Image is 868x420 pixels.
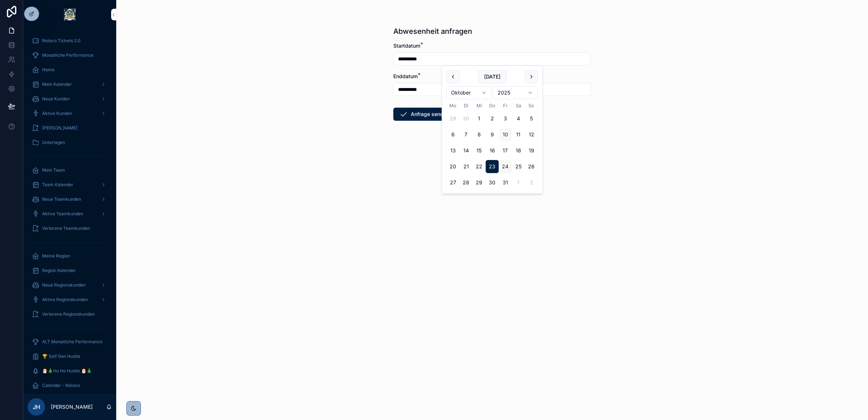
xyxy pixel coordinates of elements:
[28,92,112,105] a: Neue Kunden
[525,128,538,141] button: Sonntag, 12. Oktober 2025
[42,52,93,58] span: Monatliche Performance
[42,96,70,102] span: Neue Kunden
[42,81,72,87] span: Mein Kalender
[42,182,73,188] span: Team Kalender
[42,383,80,388] span: Calendar - Noloco
[42,282,86,288] span: Neue Regionskunden
[472,112,486,125] button: Mittwoch, 1. Oktober 2025
[499,128,512,141] button: Today, Freitag, 10. Oktober 2025
[42,368,92,374] span: 🎅🎄Ho Ho Hustle 🎅🎄
[28,379,112,392] a: Calendar - Noloco
[28,121,112,135] a: [PERSON_NAME]
[446,160,459,173] button: Montag, 20. Oktober 2025
[499,112,512,125] button: Freitag, 3. Oktober 2025
[28,249,112,263] a: Meine Region
[486,144,499,157] button: Donnerstag, 16. Oktober 2025
[512,160,525,173] button: Samstag, 25. Oktober 2025
[28,207,112,220] a: Aktive Teamkunden
[42,311,95,317] span: Verlorene Regionskunden
[486,176,499,189] button: Donnerstag, 30. Oktober 2025
[486,128,499,141] button: Donnerstag, 9. Oktober 2025
[512,102,525,109] th: Samstag
[42,268,76,273] span: Region Kalender
[499,102,512,109] th: Freitag
[28,63,112,76] a: Home
[42,125,77,131] span: [PERSON_NAME]
[459,112,472,125] button: Dienstag, 30. September 2025
[486,112,499,125] button: Donnerstag, 2. Oktober 2025
[446,128,459,141] button: Montag, 6. Oktober 2025
[28,335,112,348] a: ALT Monatliche Performance
[28,222,112,235] a: Verlorene Teamkunden
[525,176,538,189] button: Sonntag, 2. November 2025
[28,193,112,206] a: Neue Teamkunden
[446,176,459,189] button: Montag, 27. Oktober 2025
[459,144,472,157] button: Dienstag, 14. Oktober 2025
[28,78,112,91] a: Mein Kalender
[499,144,512,157] button: Freitag, 17. Oktober 2025
[512,112,525,125] button: Samstag, 4. Oktober 2025
[446,102,459,109] th: Montag
[51,403,93,411] p: [PERSON_NAME]
[512,128,525,141] button: Samstag, 11. Oktober 2025
[28,178,112,191] a: Team Kalender
[525,102,538,109] th: Sonntag
[512,176,525,189] button: Samstag, 1. November 2025
[459,102,472,109] th: Dienstag
[42,196,81,202] span: Neue Teamkunden
[64,9,76,20] img: App logo
[525,160,538,173] button: Sonntag, 26. Oktober 2025
[42,339,102,345] span: ALT Monatliche Performance
[23,29,116,394] div: scrollable content
[446,112,459,125] button: Montag, 29. September 2025
[472,128,486,141] button: Mittwoch, 8. Oktober 2025
[28,308,112,321] a: Verlorene Regionskunden
[525,112,538,125] button: Sonntag, 5. Oktober 2025
[393,43,420,49] span: Startdatum
[393,108,455,121] button: Anfrage senden
[459,176,472,189] button: Dienstag, 28. Oktober 2025
[42,38,81,44] span: Noloco Tickets 2.0
[486,160,499,173] button: Donnerstag, 23. Oktober 2025, selected
[42,167,65,173] span: Mein Team
[28,164,112,177] a: Mein Team
[486,102,499,109] th: Donnerstag
[459,160,472,173] button: Dienstag, 21. Oktober 2025
[393,73,418,79] span: Enddatum
[28,279,112,292] a: Neue Regionskunden
[393,26,472,36] h1: Abwesenheit anfragen
[446,144,459,157] button: Montag, 13. Oktober 2025
[28,350,112,363] a: 🏆 Self Gen Hustle
[42,225,90,231] span: Verlorene Teamkunden
[28,49,112,62] a: Monatliche Performance
[28,364,112,377] a: 🎅🎄Ho Ho Hustle 🎅🎄
[525,144,538,157] button: Sonntag, 19. Oktober 2025
[472,176,486,189] button: Mittwoch, 29. Oktober 2025
[28,34,112,47] a: Noloco Tickets 2.0
[459,128,472,141] button: Dienstag, 7. Oktober 2025
[446,102,538,189] table: Oktober 2025
[42,111,72,116] span: Aktive Kunden
[42,297,88,303] span: Aktive Regionskunden
[28,293,112,306] a: Aktive Regionskunden
[499,176,512,189] button: Freitag, 31. Oktober 2025
[28,264,112,277] a: Region Kalender
[472,160,486,173] button: Mittwoch, 22. Oktober 2025
[42,253,70,259] span: Meine Region
[478,70,507,83] button: [DATE]
[42,67,54,73] span: Home
[499,160,512,173] button: Freitag, 24. Oktober 2025
[42,353,80,359] span: 🏆 Self Gen Hustle
[472,102,486,109] th: Mittwoch
[472,144,486,157] button: Mittwoch, 15. Oktober 2025
[42,211,83,217] span: Aktive Teamkunden
[33,403,40,411] span: JH
[512,144,525,157] button: Samstag, 18. Oktober 2025
[42,140,65,145] span: Unterlagen
[28,107,112,120] a: Aktive Kunden
[28,136,112,149] a: Unterlagen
